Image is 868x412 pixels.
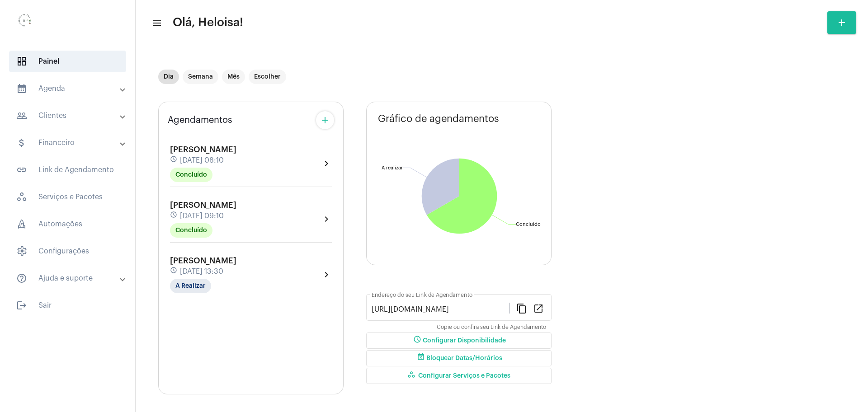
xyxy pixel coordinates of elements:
[158,70,179,84] mat-chip: Dia
[366,332,552,349] button: Configurar Disponibilidade
[170,145,236,154] span: [PERSON_NAME]
[180,212,224,220] span: [DATE] 09:10
[321,214,332,225] mat-icon: chevron_right
[16,246,27,257] span: sidenav icon
[16,56,27,67] span: sidenav icon
[16,110,121,121] mat-panel-title: Clientes
[5,105,135,126] mat-expansion-panel-header: sidenav iconClientes
[9,295,126,316] span: Sair
[16,137,121,148] mat-panel-title: Financeiro
[249,70,286,84] mat-chip: Escolher
[173,15,243,30] span: Olá, Heloisa!
[170,267,178,276] mat-icon: schedule
[321,269,332,280] mat-icon: chevron_right
[407,370,418,381] mat-icon: workspaces_outlined
[168,115,232,125] span: Agendamentos
[516,303,527,314] mat-icon: content_copy
[320,115,330,126] mat-icon: add
[183,70,218,84] mat-chip: Semana
[16,273,121,284] mat-panel-title: Ajuda e suporte
[5,132,135,154] mat-expansion-panel-header: sidenav iconFinanceiro
[170,223,212,238] mat-chip: Concluído
[533,303,544,314] mat-icon: open_in_new
[170,211,178,221] mat-icon: schedule
[170,155,178,165] mat-icon: schedule
[415,355,502,361] span: Bloquear Datas/Horários
[9,51,126,72] span: Painel
[180,267,223,276] span: [DATE] 13:30
[16,137,27,148] mat-icon: sidenav icon
[5,267,135,289] mat-expansion-panel-header: sidenav iconAjuda e suporte
[170,201,236,209] span: [PERSON_NAME]
[7,5,43,41] img: 0d939d3e-dcd2-0964-4adc-7f8e0d1a206f.png
[378,113,499,124] span: Gráfico de agendamentos
[16,110,27,121] mat-icon: sidenav icon
[170,257,236,265] span: [PERSON_NAME]
[16,83,27,94] mat-icon: sidenav icon
[180,156,224,164] span: [DATE] 08:10
[372,305,509,314] input: Link
[16,219,27,229] span: sidenav icon
[152,18,161,28] mat-icon: sidenav icon
[5,78,135,99] mat-expansion-panel-header: sidenav iconAgenda
[16,83,121,94] mat-panel-title: Agenda
[9,186,126,208] span: Serviços e Pacotes
[382,165,403,170] text: A realizar
[437,324,546,331] mat-hint: Copie ou confira seu Link de Agendamento
[321,158,332,169] mat-icon: chevron_right
[222,70,245,84] mat-chip: Mês
[9,159,126,181] span: Link de Agendamento
[16,164,27,175] mat-icon: sidenav icon
[170,168,212,182] mat-chip: Concluído
[415,353,426,364] mat-icon: event_busy
[412,337,506,344] span: Configurar Disponibilidade
[9,213,126,235] span: Automações
[836,17,847,28] mat-icon: add
[412,335,423,346] mat-icon: schedule
[366,368,552,384] button: Configurar Serviços e Pacotes
[9,240,126,262] span: Configurações
[16,273,27,284] mat-icon: sidenav icon
[407,373,510,379] span: Configurar Serviços e Pacotes
[170,279,211,293] mat-chip: A Realizar
[516,222,541,227] text: Concluído
[366,350,552,366] button: Bloquear Datas/Horários
[16,192,27,202] span: sidenav icon
[16,300,27,311] mat-icon: sidenav icon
